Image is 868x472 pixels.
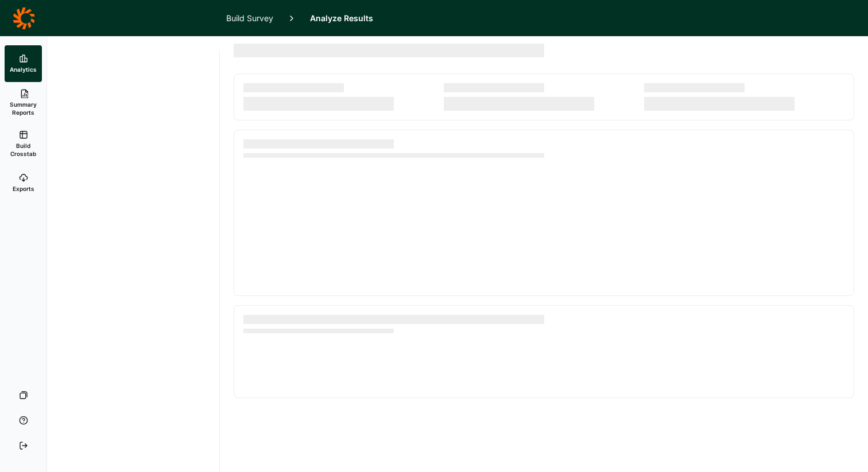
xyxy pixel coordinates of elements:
[9,142,37,158] span: Build Crosstab
[5,82,42,123] a: Summary Reports
[5,123,42,165] a: Build Crosstab
[13,185,34,193] span: Exports
[5,45,42,82] a: Analytics
[5,165,42,201] a: Exports
[9,100,37,116] span: Summary Reports
[10,65,37,73] span: Analytics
